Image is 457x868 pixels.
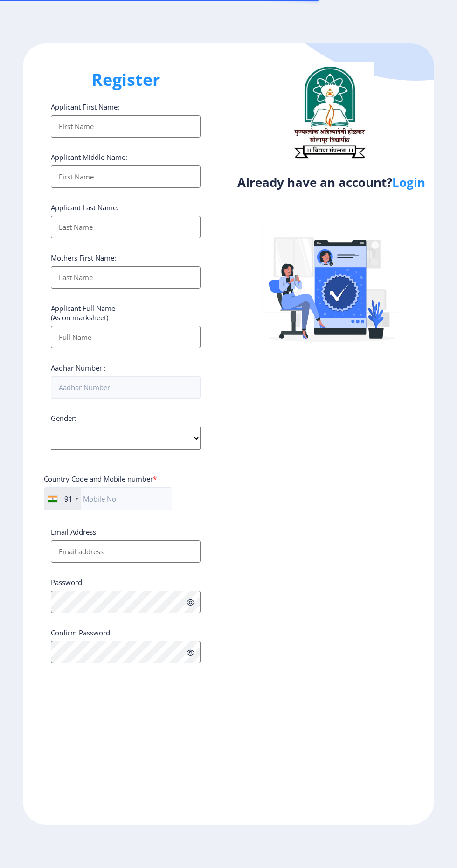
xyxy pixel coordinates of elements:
[51,376,201,399] input: Aadhar Number
[51,165,201,188] input: First Name
[51,303,119,322] label: Applicant Full Name : (As on marksheet)
[235,175,427,190] h4: Already have an account?
[250,202,413,365] img: Verified-rafiki.svg
[60,494,73,503] div: +91
[51,69,201,91] h1: Register
[44,487,172,510] input: Mobile No
[44,488,81,510] div: India (भारत): +91
[44,474,157,483] label: Country Code and Mobile number
[51,413,76,423] label: Gender:
[51,266,201,289] input: Last Name
[51,102,119,111] label: Applicant First Name:
[51,363,106,372] label: Aadhar Number :
[51,216,201,238] input: Last Name
[51,628,112,637] label: Confirm Password:
[51,326,201,348] input: Full Name
[285,62,374,162] img: logo
[51,115,201,138] input: First Name
[51,578,84,587] label: Password:
[51,540,201,563] input: Email address
[51,152,127,162] label: Applicant Middle Name:
[51,253,116,262] label: Mothers First Name:
[392,174,425,191] a: Login
[51,203,118,212] label: Applicant Last Name:
[51,527,98,537] label: Email Address:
